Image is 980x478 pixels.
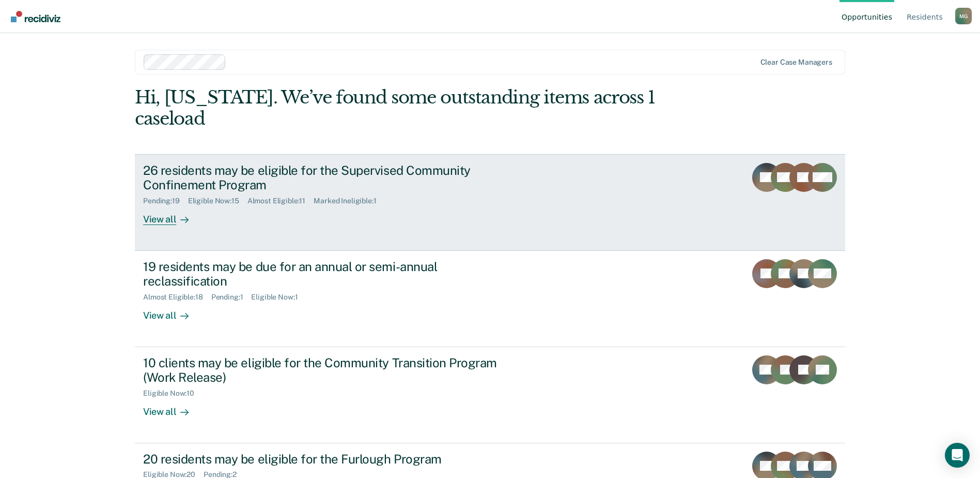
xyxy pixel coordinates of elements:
[143,163,506,193] div: 26 residents may be eligible for the Supervised Community Confinement Program
[143,355,506,385] div: 10 clients may be eligible for the Community Transition Program (Work Release)
[143,389,203,398] div: Eligible Now : 10
[11,11,60,22] img: Recidiviz
[247,197,314,205] div: Almost Eligible : 11
[135,347,845,443] a: 10 clients may be eligible for the Community Transition Program (Work Release)Eligible Now:10View...
[760,58,832,67] div: Clear case managers
[143,197,188,205] div: Pending : 19
[955,8,972,24] div: M G
[251,293,306,302] div: Eligible Now : 1
[143,452,506,467] div: 20 residents may be eligible for the Furlough Program
[955,8,972,24] button: Profile dropdown button
[143,259,506,289] div: 19 residents may be due for an annual or semi-annual reclassification
[143,205,201,226] div: View all
[188,197,247,205] div: Eligible Now : 15
[143,302,201,322] div: View all
[143,293,211,302] div: Almost Eligible : 18
[314,197,384,205] div: Marked Ineligible : 1
[211,293,252,302] div: Pending : 1
[945,443,970,468] div: Open Intercom Messenger
[135,87,703,129] div: Hi, [US_STATE]. We’ve found some outstanding items across 1 caseload
[135,251,845,347] a: 19 residents may be due for an annual or semi-annual reclassificationAlmost Eligible:18Pending:1E...
[135,154,845,251] a: 26 residents may be eligible for the Supervised Community Confinement ProgramPending:19Eligible N...
[143,398,201,418] div: View all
